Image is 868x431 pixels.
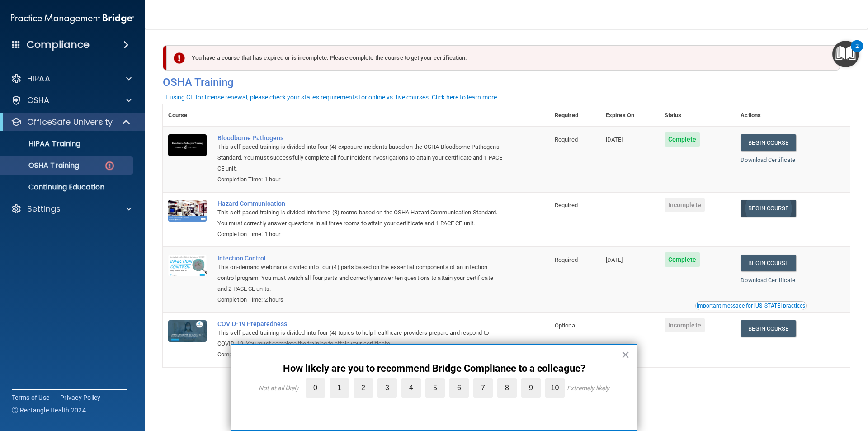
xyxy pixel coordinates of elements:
[217,174,504,185] div: Completion Time: 1 hour
[555,256,578,263] span: Required
[217,255,504,262] div: Infection Control
[695,301,807,310] button: Read this if you are a dental practitioner in the state of CA
[306,378,325,398] label: 0
[401,378,421,398] label: 4
[621,347,630,362] button: Close
[521,378,541,398] label: 9
[545,378,565,398] label: 10
[250,363,618,374] p: How likely are you to recommend Bridge Compliance to a colleague?
[606,256,623,263] span: [DATE]
[832,41,859,67] button: Open Resource Center, 2 new notifications
[174,52,185,64] img: exclamation-circle-solid-danger.72ef9ffc.png
[712,367,857,403] iframe: Drift Widget Chat Controller
[259,384,299,392] div: Not at all likely
[27,95,50,106] p: OSHA
[27,117,113,128] p: OfficeSafe University
[549,104,600,127] th: Required
[377,378,397,398] label: 3
[217,142,504,174] div: This self-paced training is divided into four (4) exposure incidents based on the OSHA Bloodborne...
[12,393,49,402] a: Terms of Use
[330,378,349,398] label: 1
[555,136,578,143] span: Required
[6,161,79,170] p: OSHA Training
[217,134,504,142] div: Bloodborne Pathogens
[741,134,796,151] a: Begin Course
[741,277,795,284] a: Download Certificate
[473,378,493,398] label: 7
[555,322,576,329] span: Optional
[164,94,499,100] div: If using CE for license renewal, please check your state's requirements for online vs. live cours...
[354,378,373,398] label: 2
[665,252,700,267] span: Complete
[665,318,705,332] span: Incomplete
[600,104,659,127] th: Expires On
[217,294,504,305] div: Completion Time: 2 hours
[27,38,90,51] h4: Compliance
[163,93,500,102] button: If using CE for license renewal, please check your state's requirements for online vs. live cours...
[697,303,805,308] div: Important message for [US_STATE] practices
[855,46,859,58] div: 2
[665,198,705,212] span: Incomplete
[217,262,504,294] div: This on-demand webinar is divided into four (4) parts based on the essential components of an inf...
[449,378,469,398] label: 6
[27,73,50,84] p: HIPAA
[217,320,504,327] div: COVID-19 Preparedness
[741,255,796,271] a: Begin Course
[6,183,129,192] p: Continuing Education
[217,229,504,240] div: Completion Time: 1 hour
[217,349,504,360] div: Completion Time: 1 hour
[163,104,212,127] th: Course
[606,136,623,143] span: [DATE]
[163,76,850,89] h4: OSHA Training
[555,202,578,208] span: Required
[27,204,61,214] p: Settings
[166,45,840,71] div: You have a course that has expired or is incomplete. Please complete the course to get your certi...
[735,104,850,127] th: Actions
[12,406,86,415] span: Ⓒ Rectangle Health 2024
[741,320,796,337] a: Begin Course
[665,132,700,147] span: Complete
[6,139,80,148] p: HIPAA Training
[741,200,796,217] a: Begin Course
[659,104,736,127] th: Status
[217,207,504,229] div: This self-paced training is divided into three (3) rooms based on the OSHA Hazard Communication S...
[11,9,134,28] img: PMB logo
[217,327,504,349] div: This self-paced training is divided into four (4) topics to help healthcare providers prepare and...
[425,378,445,398] label: 5
[497,378,517,398] label: 8
[217,200,504,207] div: Hazard Communication
[567,384,609,392] div: Extremely likely
[60,393,101,402] a: Privacy Policy
[741,156,795,163] a: Download Certificate
[104,160,115,171] img: danger-circle.6113f641.png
